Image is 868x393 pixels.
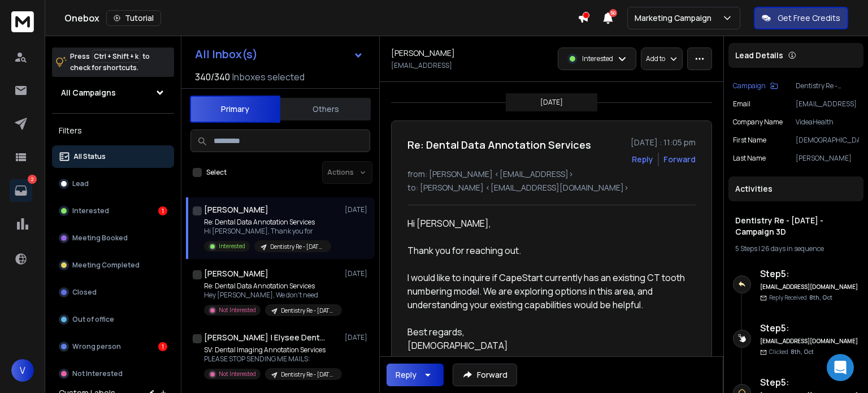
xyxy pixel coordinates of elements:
button: Forward [453,364,517,386]
button: All Inbox(s) [186,43,372,66]
p: Reply Received [769,293,832,302]
p: from: [PERSON_NAME] <[EMAIL_ADDRESS]> [407,169,696,180]
div: Open Intercom Messenger [827,354,854,381]
p: [PERSON_NAME] [796,154,859,163]
div: Activities [728,176,863,201]
h3: Filters [52,123,174,139]
button: Meeting Completed [52,254,174,277]
button: Meeting Booked [52,227,174,249]
p: Hey [PERSON_NAME], We don't need [204,291,340,300]
p: Dentistry Re - [DATE] - Campaign 3D [281,370,335,379]
button: Tutorial [106,10,161,26]
p: Get Free Credits [778,12,840,24]
p: Clicked [769,348,814,356]
p: Re: Dental Data Annotation Services [204,218,331,227]
h6: Step 5 : [760,321,859,335]
p: Not Interested [72,369,123,378]
p: All Status [73,152,106,161]
h1: All Campaigns [61,87,116,98]
p: Dentistry Re - [DATE] - Campaign 3D [281,306,335,315]
h3: Inboxes selected [232,70,305,84]
button: Reply [387,364,444,386]
h1: Dentistry Re - [DATE] - Campaign 3D [735,215,857,237]
button: Wrong person1 [52,335,174,358]
span: 26 days in sequence [761,244,824,253]
p: Company Name [733,118,783,127]
button: V [11,359,34,382]
p: Closed [72,288,97,297]
p: Re: Dental Data Annotation Services [204,282,340,291]
button: Interested1 [52,200,174,222]
h1: All Inbox(s) [195,49,258,60]
p: Last Name [733,154,766,163]
p: Not Interested [219,370,256,378]
p: [EMAIL_ADDRESS] [796,100,859,109]
p: Dentistry Re - [DATE] - Campaign 3D [796,81,859,90]
button: All Status [52,145,174,168]
button: Not Interested [52,362,174,385]
p: Lead [72,179,89,188]
div: Reply [396,369,416,381]
span: Ctrl + Shift + k [92,50,140,63]
p: VideaHealth [796,118,859,127]
a: 2 [10,179,32,202]
div: 1 [158,206,167,215]
div: Hi [PERSON_NAME], [407,217,687,230]
p: [DATE] [345,205,370,214]
h1: [PERSON_NAME] [204,268,268,279]
h6: Step 5 : [760,267,859,280]
div: I would like to inquire if CapeStart currently has an existing CT tooth numbering model. We are e... [407,271,687,312]
p: [DATE] : 11:05 pm [631,137,696,148]
h1: [PERSON_NAME] | Elysee Dental Aps [204,332,328,343]
button: Closed [52,281,174,304]
p: SV: Dental Imaging Annotation Services [204,346,340,355]
p: Dentistry Re - [DATE] - Campaign 3D [270,243,324,251]
label: Select [206,168,227,177]
button: Primary [190,96,280,123]
div: Onebox [64,10,578,26]
p: Campaign [733,81,766,90]
p: Interested [582,54,613,63]
div: Thank you for reaching out. [407,244,687,257]
button: All Campaigns [52,81,174,104]
p: [DEMOGRAPHIC_DATA] [796,136,859,145]
p: Interested [219,242,245,251]
h6: [EMAIL_ADDRESS][DOMAIN_NAME] [760,337,859,346]
p: Meeting Booked [72,234,128,243]
p: 2 [28,175,37,184]
p: Not Interested [219,306,256,314]
span: 5 Steps [735,244,757,253]
p: [EMAIL_ADDRESS] [391,61,452,70]
h6: Step 5 : [760,375,859,389]
h1: [PERSON_NAME] [391,47,455,59]
div: | [735,244,857,253]
span: 8th, Oct [791,348,814,356]
button: Lead [52,172,174,195]
div: Best regards, [407,325,687,339]
p: to: [PERSON_NAME] <[EMAIL_ADDRESS][DOMAIN_NAME]> [407,182,696,193]
p: First Name [733,136,766,145]
button: Get Free Credits [754,7,848,29]
p: [DATE] [345,333,370,342]
p: Lead Details [735,50,783,61]
p: Add to [646,54,665,63]
span: 8th, Oct [809,293,832,301]
p: [DATE] [345,269,370,278]
p: Interested [72,206,109,215]
p: Hi [PERSON_NAME], Thank you for [204,227,331,236]
h1: Re: Dental Data Annotation Services [407,137,591,153]
span: 340 / 340 [195,70,230,84]
div: Forward [663,154,696,165]
button: Out of office [52,308,174,331]
p: Wrong person [72,342,121,351]
span: 50 [609,9,617,17]
p: Press to check for shortcuts. [70,51,150,74]
p: Marketing Campaign [635,12,716,24]
div: 1 [158,342,167,351]
p: Meeting Completed [72,261,140,270]
button: Reply [632,154,653,165]
h6: [EMAIL_ADDRESS][DOMAIN_NAME] [760,283,859,291]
